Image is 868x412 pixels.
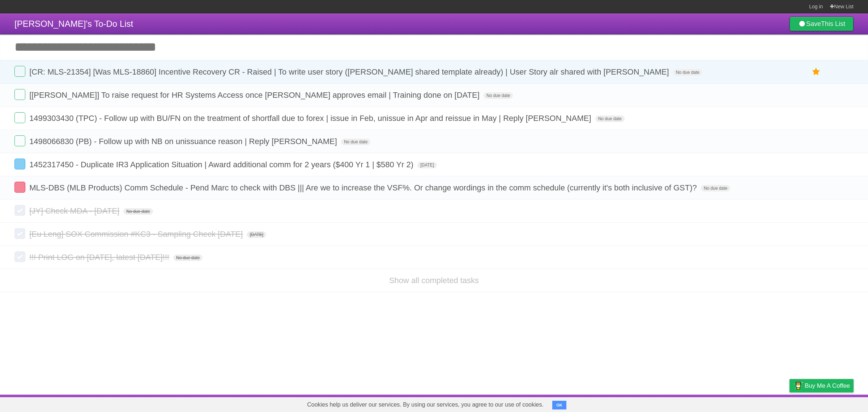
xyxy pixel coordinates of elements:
[29,253,171,262] span: !!! Print LOG on [DATE], latest [DATE]!!!
[29,67,671,76] span: [CR: MLS-21354] [Was MLS-18860] Incentive Recovery CR - Raised | To write user story ([PERSON_NAM...
[14,19,133,29] span: [PERSON_NAME]'s To-Do List
[14,159,25,169] label: Done
[790,379,854,392] a: Buy me a coffee
[14,182,25,193] label: Done
[809,89,823,101] label: Star task
[417,162,437,168] span: [DATE]
[123,208,153,215] span: No due date
[701,185,730,192] span: No due date
[809,112,823,124] label: Star task
[756,396,771,410] a: Terms
[14,251,25,262] label: Done
[717,396,746,410] a: Developers
[809,66,823,78] label: Star task
[14,205,25,216] label: Done
[29,91,481,100] span: [[PERSON_NAME]] To raise request for HR Systems Access once [PERSON_NAME] approves email | Traini...
[821,20,845,28] b: This List
[29,230,244,239] span: [Eu Leng] SOX Commission #KC3 - Sampling Check [DATE]
[673,69,702,76] span: No due date
[29,206,121,215] span: [JY] Check MDA - [DATE]
[14,66,25,77] label: Done
[29,114,593,123] span: 1499303430 (TPC) - Follow up with BU/FN on the treatment of shortfall due to forex | issue in Feb...
[173,255,203,261] span: No due date
[809,182,823,194] label: Star task
[14,228,25,239] label: Done
[780,396,799,410] a: Privacy
[29,137,339,146] span: 1498066830 (PB) - Follow up with NB on unissuance reason | Reply [PERSON_NAME]
[595,115,625,122] span: No due date
[14,89,25,100] label: Done
[552,401,566,409] button: OK
[484,92,513,99] span: No due date
[809,135,823,147] label: Star task
[805,379,850,392] span: Buy me a coffee
[14,135,25,146] label: Done
[808,396,854,410] a: Suggest a feature
[809,159,823,171] label: Star task
[793,379,803,392] img: Buy me a coffee
[247,231,266,238] span: [DATE]
[14,112,25,123] label: Done
[389,276,479,285] a: Show all completed tasks
[790,17,854,31] a: SaveThis List
[300,398,551,412] span: Cookies help us deliver our services. By using our services, you agree to our use of cookies.
[693,396,709,410] a: About
[29,183,699,192] span: MLS-DBS (MLB Products) Comm Schedule - Pend Marc to check with DBS ||| Are we to increase the VSF...
[29,160,415,169] span: 1452317450 - Duplicate IR3 Application Situation | Award additional comm for 2 years ($400 Yr 1 |...
[341,139,370,145] span: No due date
